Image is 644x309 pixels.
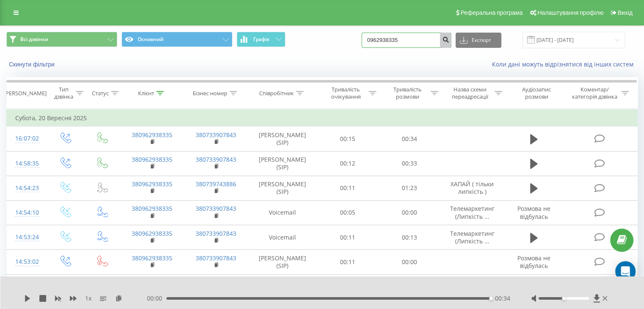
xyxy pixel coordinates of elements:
[440,176,504,200] td: ХАПАЙ ( тільки липкість )
[379,176,440,200] td: 01:23
[6,61,59,68] button: Скинути фільтри
[237,32,285,47] button: Графік
[15,155,38,172] div: 14:58:35
[379,250,440,274] td: 00:00
[317,151,379,176] td: 00:12
[448,86,492,100] div: Назва схеми переадресації
[248,225,317,250] td: Voicemail
[517,254,550,270] span: Розмова не відбулась
[15,180,38,196] div: 14:54:23
[196,131,236,139] a: 380733907843
[248,176,317,200] td: [PERSON_NAME] (SIP)
[489,297,493,300] div: Accessibility label
[20,36,48,43] span: Всі дзвінки
[461,9,523,16] span: Реферальна програма
[132,229,172,237] a: 380962938335
[92,90,109,97] div: Статус
[196,204,236,212] a: 380733907843
[379,151,440,176] td: 00:33
[379,274,440,299] td: 01:45
[122,32,232,47] button: Основний
[495,294,510,303] span: 00:34
[317,250,379,274] td: 00:11
[259,90,294,97] div: Співробітник
[456,33,501,48] button: Експорт
[132,204,172,212] a: 380962938335
[132,180,172,188] a: 380962938335
[15,204,38,221] div: 14:54:10
[248,151,317,176] td: [PERSON_NAME] (SIP)
[248,250,317,274] td: [PERSON_NAME] (SIP)
[379,200,440,225] td: 00:00
[618,9,633,16] span: Вихід
[512,86,561,100] div: Аудіозапис розмови
[196,254,236,262] a: 380733907843
[15,130,38,147] div: 16:07:02
[147,294,166,303] span: 00:00
[517,204,550,220] span: Розмова не відбулась
[562,297,565,300] div: Accessibility label
[196,229,236,237] a: 380733907843
[253,36,270,42] span: Графік
[450,204,495,220] span: Телемаркетинг (Липкість ...
[85,294,91,303] span: 1 x
[615,261,636,281] div: Open Intercom Messenger
[248,200,317,225] td: Voicemail
[196,180,236,188] a: 380739743886
[132,254,172,262] a: 380962938335
[196,155,236,163] a: 380733907843
[138,90,154,97] div: Клієнт
[325,86,367,100] div: Тривалість очікування
[450,229,495,245] span: Телемаркетинг (Липкість ...
[317,176,379,200] td: 00:11
[132,131,172,139] a: 380962938335
[317,225,379,250] td: 00:11
[386,86,428,100] div: Тривалість розмови
[7,110,638,127] td: Субота, 20 Вересня 2025
[362,33,451,48] input: Пошук за номером
[317,127,379,151] td: 00:15
[379,225,440,250] td: 00:13
[53,86,73,100] div: Тип дзвінка
[193,90,227,97] div: Бізнес номер
[569,86,619,100] div: Коментар/категорія дзвінка
[4,90,47,97] div: [PERSON_NAME]
[6,32,117,47] button: Всі дзвінки
[492,60,638,68] a: Коли дані можуть відрізнятися вiд інших систем
[132,155,172,163] a: 380962938335
[317,274,379,299] td: 00:13
[15,254,38,270] div: 14:53:02
[248,127,317,151] td: [PERSON_NAME] (SIP)
[379,127,440,151] td: 00:34
[15,229,38,246] div: 14:53:24
[317,200,379,225] td: 00:05
[248,274,317,299] td: [PERSON_NAME] (SIP)
[537,9,603,16] span: Налаштування профілю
